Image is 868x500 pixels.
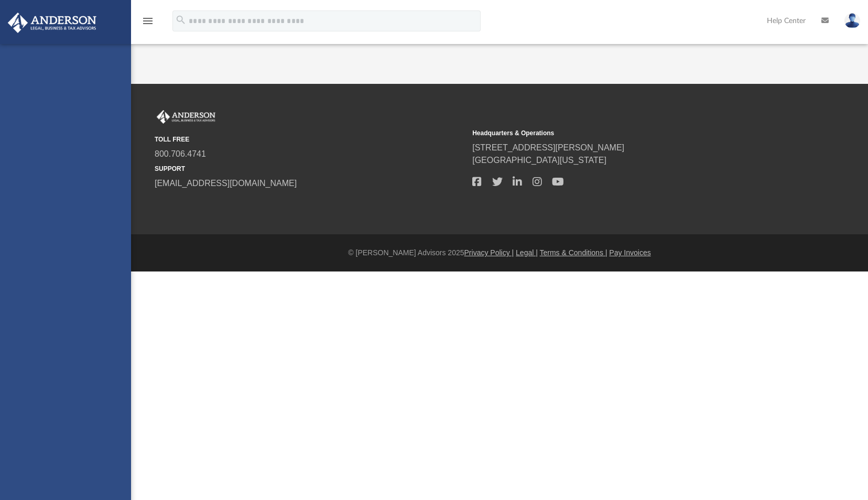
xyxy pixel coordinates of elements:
a: [STREET_ADDRESS][PERSON_NAME] [472,143,624,152]
i: menu [142,15,154,27]
img: User Pic [844,13,860,28]
small: Headquarters & Operations [472,128,783,138]
a: Legal | [516,248,538,257]
a: Terms & Conditions | [540,248,607,257]
a: menu [142,20,154,27]
a: 800.706.4741 [155,149,206,158]
div: © [PERSON_NAME] Advisors 2025 [131,247,868,258]
img: Anderson Advisors Platinum Portal [5,13,100,33]
a: Privacy Policy | [464,248,514,257]
a: [EMAIL_ADDRESS][DOMAIN_NAME] [155,179,297,188]
small: SUPPORT [155,164,465,173]
a: [GEOGRAPHIC_DATA][US_STATE] [472,156,606,165]
img: Anderson Advisors Platinum Portal [155,110,218,124]
small: TOLL FREE [155,135,465,144]
a: Pay Invoices [609,248,650,257]
i: search [175,14,187,26]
